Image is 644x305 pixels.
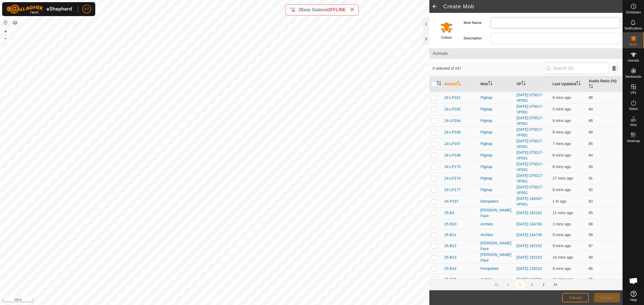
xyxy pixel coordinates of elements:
a: [DATE] 075017-VP001 [517,162,543,172]
span: 2 Oct 2025, 7:36 am [552,130,571,134]
p-sorticon: Activate to sort [457,82,461,86]
a: [DATE] 075017-VP001 [517,173,543,183]
a: [DATE] 075017-VP001 [517,185,543,195]
th: Animal [442,76,478,92]
span: 2 Oct 2025, 7:17 am [552,176,573,180]
span: 88 [589,95,593,100]
span: 24-LP177 [444,187,461,193]
a: [DATE] 075017-VP001 [517,139,543,149]
span: 24-P237 [444,199,459,204]
div: [PERSON_NAME] Face [480,252,512,263]
span: 25-B11 [444,232,456,238]
div: Archies [480,232,512,238]
a: [DATE] 075017-VP001 [517,127,543,137]
span: 91 [589,176,593,180]
span: Help [630,298,637,302]
a: [DATE] 192152 [517,255,542,259]
span: 2 Oct 2025, 7:34 am [552,255,573,259]
span: 2 Oct 2025, 7:35 am [552,244,571,248]
a: [DATE] 182047-VP001 [517,196,543,206]
span: 24-LP161 [444,95,461,101]
span: Cancel [569,296,582,300]
a: [DATE] 134730 [517,222,542,226]
span: Mobs [630,43,637,46]
img: Gallagher Logo [6,4,74,14]
span: 92 [589,188,593,192]
a: [DATE] 135223 [517,266,542,271]
span: 2 Oct 2025, 6:12 am [552,199,566,203]
span: 2 Oct 2025, 7:37 am [552,142,571,146]
button: 1 [515,279,525,290]
span: 25-B14 [444,266,456,271]
a: [DATE] 192152 [517,211,542,215]
a: [DATE] 192152 [517,244,542,248]
p-sorticon: Activate to sort [521,82,526,86]
span: 2 Oct 2025, 7:36 am [552,165,571,169]
div: Pumpshed [480,266,512,271]
span: 88 [589,222,593,226]
span: 25-B13 [444,255,456,260]
span: 24-LP162 [444,106,461,112]
span: 24-LP170 [444,164,461,170]
span: 95 [589,211,593,215]
span: Create [601,296,613,300]
button: Map Layers [12,20,18,26]
div: Pigtrap [480,152,512,158]
a: [DATE] 075017-VP001 [517,116,543,126]
div: Pigtrap [480,106,512,112]
div: Pigtrap [480,118,512,124]
button: Reset Map [2,19,9,26]
span: 2 Oct 2025, 7:36 am [552,153,571,157]
span: Status [629,107,638,110]
span: VPs [630,91,636,94]
th: VP [514,76,550,92]
span: 2 Oct 2025, 7:35 am [552,233,571,237]
button: Next Page [538,279,549,290]
p-sorticon: Activate to sort [576,82,581,86]
span: 2 Oct 2025, 7:33 am [552,211,573,215]
th: Last Updated [550,76,586,92]
div: Pigtrap [480,141,512,147]
button: Last Page [550,279,561,290]
button: Create [594,293,620,302]
span: 84 [589,107,593,111]
span: 24-LP166 [444,129,461,135]
div: Archies [480,277,512,282]
span: 2 Oct 2025, 7:41 am [552,222,571,226]
span: 86 [589,266,593,271]
th: Audio Ratio (%) [587,76,623,92]
span: 2 Oct 2025, 7:36 am [552,95,571,100]
span: Base Stations [301,8,327,12]
span: 98 [589,233,593,237]
button: Cancel [562,293,589,302]
span: Animals [628,59,639,62]
a: Privacy Policy [193,298,214,303]
span: Animals [433,50,619,57]
label: Description [464,33,491,44]
span: Heatmap [627,139,640,143]
span: 2 Oct 2025, 7:36 am [552,188,571,192]
div: [PERSON_NAME] Face [480,207,512,219]
span: 84 [589,153,593,157]
span: 2 [298,8,301,12]
span: 24-LP174 [444,176,461,181]
div: Pigtrap [480,95,512,101]
span: 89 [589,165,593,169]
span: 2 Oct 2025, 7:35 am [552,266,571,271]
span: 2 Oct 2025, 7:39 am [552,107,571,111]
span: 2 Oct 2025, 7:33 am [552,277,573,281]
span: 88 [589,118,593,123]
span: 88 [589,130,593,134]
div: Archies [480,221,512,227]
span: Neckbands [625,75,641,78]
th: Mob [478,76,514,92]
span: 85 [589,142,593,146]
a: [DATE] 075017-VP001 [517,150,543,160]
label: Mob Name [464,17,491,28]
div: Pigtrap [480,176,512,181]
span: 25-B15 [444,277,456,282]
span: 25-B12 [444,243,456,249]
a: [DATE] 134730 [517,277,542,281]
a: [DATE] 075017-VP001 [517,104,543,114]
p-sorticon: Activate to sort [488,82,492,86]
